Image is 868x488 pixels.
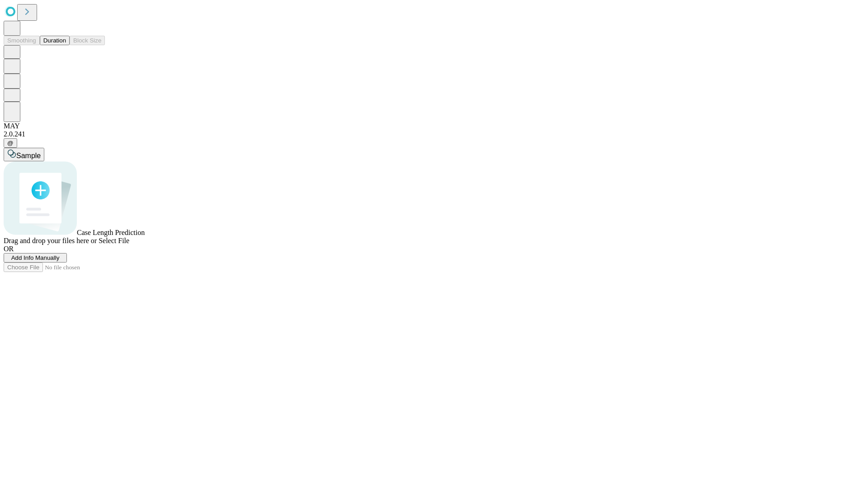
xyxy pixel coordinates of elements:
[99,237,129,244] span: Select File
[11,254,60,261] span: Add Info Manually
[4,130,864,138] div: 2.0.241
[4,36,40,45] button: Smoothing
[4,148,44,161] button: Sample
[4,138,17,148] button: @
[4,122,864,130] div: MAY
[70,36,105,45] button: Block Size
[77,229,145,236] span: Case Length Prediction
[4,253,67,263] button: Add Info Manually
[4,237,97,244] span: Drag and drop your files here or
[16,152,41,160] span: Sample
[7,140,14,146] span: @
[40,36,70,45] button: Duration
[4,245,14,253] span: OR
